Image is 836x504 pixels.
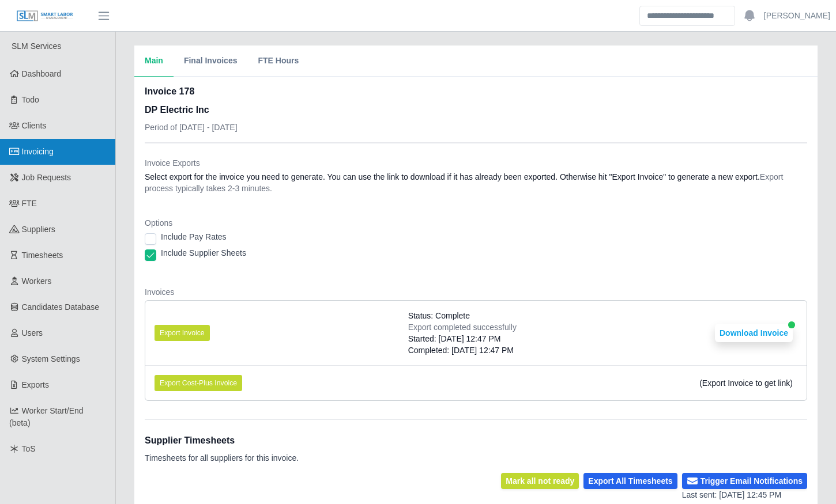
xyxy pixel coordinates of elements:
[22,354,80,363] span: System Settings
[145,171,807,194] dd: Select export for the invoice you need to generate. You can use the link to download if it has al...
[715,328,793,338] a: Download Invoice
[174,46,248,77] button: Final Invoices
[145,122,238,133] p: Period of [DATE] - [DATE]
[9,406,84,427] span: Worker Start/End (beta)
[583,473,677,489] button: Export All Timesheets
[22,69,62,78] span: Dashboard
[22,328,43,338] span: Users
[145,157,807,169] dt: Invoice Exports
[22,251,63,260] span: Timesheets
[682,473,807,489] button: Trigger Email Notifications
[715,324,793,342] button: Download Invoice
[408,333,517,344] div: Started: [DATE] 12:47 PM
[22,225,55,234] span: Suppliers
[145,103,238,117] h3: DP Electric Inc
[22,199,37,208] span: FTE
[22,147,54,156] span: Invoicing
[247,46,309,77] button: FTE Hours
[764,10,830,22] a: [PERSON_NAME]
[145,217,807,229] dt: Options
[699,378,793,388] span: (Export Invoice to get link)
[501,473,579,489] button: Mark all not ready
[155,375,242,391] button: Export Cost-Plus Invoice
[145,434,299,448] h1: Supplier Timesheets
[16,10,74,22] img: SLM Logo
[22,276,52,286] span: Workers
[408,321,517,333] div: Export completed successfully
[22,380,49,389] span: Exports
[408,310,470,321] span: Status: Complete
[155,325,210,341] button: Export Invoice
[161,231,227,242] label: Include Pay Rates
[639,6,735,26] input: Search
[161,247,246,259] label: Include Supplier Sheets
[22,173,71,182] span: Job Requests
[12,41,61,51] span: SLM Services
[682,489,807,501] div: Last sent: [DATE] 12:45 PM
[22,95,39,104] span: Todo
[408,344,517,356] div: Completed: [DATE] 12:47 PM
[134,46,174,77] button: Main
[145,85,238,98] h2: Invoice 178
[22,444,36,453] span: ToS
[145,452,299,464] p: Timesheets for all suppliers for this invoice.
[22,121,47,130] span: Clients
[22,302,100,312] span: Candidates Database
[145,286,807,298] dt: Invoices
